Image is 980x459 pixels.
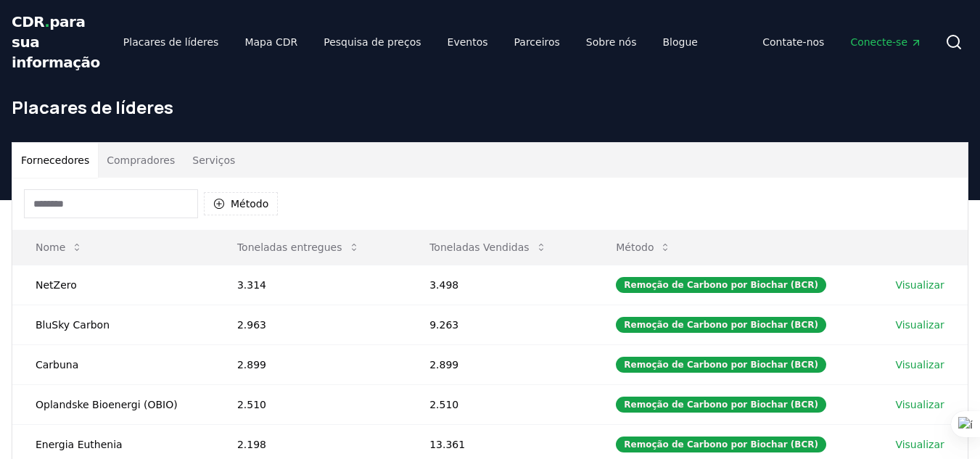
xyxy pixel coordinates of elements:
[36,439,123,450] font: Energia Euthenia
[12,12,100,73] a: CDR.para sua informação
[312,29,432,55] a: Pesquisa de preços
[436,29,500,55] a: Eventos
[36,319,110,331] font: BluSky Carbon
[418,233,558,262] button: Toneladas Vendidas
[12,95,173,119] font: Placares de líderes
[429,439,465,450] font: 13.361
[36,399,178,410] font: Oplandske Bioenergi (OBIO)
[895,319,944,331] font: Visualizar
[624,320,818,330] font: Remoção de Carbono por Biochar (BCR)
[12,13,100,71] font: para sua informação
[895,437,944,452] a: Visualizar
[237,399,266,410] font: 2.510
[429,319,458,331] font: 9.263
[36,359,78,371] font: Carbuna
[244,36,297,48] font: Mapa CDR
[12,13,44,30] font: CDR
[429,241,529,253] font: Toneladas Vendidas
[624,400,818,410] font: Remoção de Carbono por Biochar (BCR)
[237,319,266,331] font: 2.963
[839,29,934,55] a: Conecte-se
[895,359,944,371] font: Visualizar
[324,36,421,48] font: Pesquisa de preços
[429,279,458,291] font: 3.498
[624,439,818,450] font: Remoção de Carbono por Biochar (BCR)
[112,29,231,55] a: Placares de líderes
[204,192,278,215] button: Método
[514,36,560,48] font: Parceiros
[233,29,309,55] a: Mapa CDR
[429,399,458,410] font: 2.510
[237,279,266,291] font: 3.314
[616,241,654,253] font: Método
[231,198,268,210] font: Método
[895,278,944,292] a: Visualizar
[762,36,824,48] font: Contate-nos
[237,241,342,253] font: Toneladas entregues
[123,36,219,48] font: Placares de líderes
[107,154,175,166] font: Compradores
[895,397,944,412] a: Visualizar
[662,36,697,48] font: Blogue
[751,29,934,55] nav: Principal
[604,233,683,262] button: Método
[895,318,944,332] a: Visualizar
[44,13,49,30] font: .
[624,360,818,370] font: Remoção de Carbono por Biochar (BCR)
[36,241,65,253] font: Nome
[895,279,944,291] font: Visualizar
[895,357,944,372] a: Visualizar
[237,359,266,371] font: 2.899
[24,233,94,262] button: Nome
[651,29,709,55] a: Blogue
[503,29,572,55] a: Parceiros
[237,439,266,450] font: 2.198
[575,29,648,55] a: Sobre nós
[850,36,907,48] font: Conecte-se
[448,36,488,48] font: Eventos
[895,439,944,450] font: Visualizar
[226,233,371,262] button: Toneladas entregues
[624,280,818,290] font: Remoção de Carbono por Biochar (BCR)
[112,29,709,55] nav: Principal
[751,29,836,55] a: Contate-nos
[192,154,235,166] font: Serviços
[895,399,944,410] font: Visualizar
[586,36,637,48] font: Sobre nós
[21,154,89,166] font: Fornecedores
[36,279,77,291] font: NetZero
[429,359,458,371] font: 2.899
